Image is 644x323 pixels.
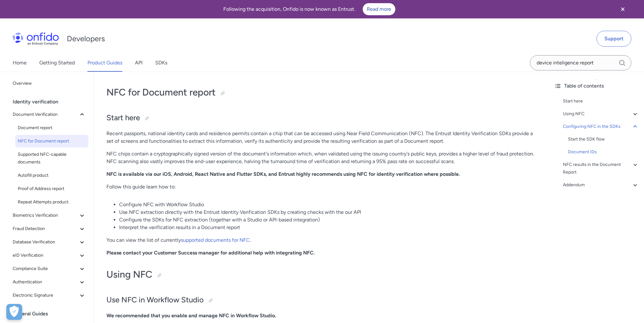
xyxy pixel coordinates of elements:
[13,252,78,259] span: eID Verification
[106,113,536,123] h2: Start here
[13,80,86,87] span: Overview
[15,182,88,195] a: Proof of Address report
[13,292,78,299] span: Electronic Signature
[87,54,122,72] a: Product Guides
[563,181,639,189] a: Addendum
[13,212,78,219] span: Biometrics Verification
[10,236,88,248] button: Database Verification
[18,172,86,179] span: Autofill product
[13,96,91,108] div: Identity verification
[106,313,276,319] strong: We recommended that you enable and manage NFC in Workflow Studio.
[106,183,536,191] p: Follow this guide learn how to:
[106,268,536,281] h1: Using NFC
[15,135,88,148] a: NFC for Document report
[18,185,86,193] span: Proof of Address report
[6,304,22,320] div: Cookie Preferences
[119,208,536,216] li: Use NFC extraction directly with the Entrust Identity Verification SDKs by creating checks with t...
[39,54,75,72] a: Getting Started
[13,32,59,45] img: Onfido Logo
[363,3,395,15] a: Read more
[18,151,86,166] span: Supported NFC-capable documents
[155,54,167,72] a: SDKs
[18,124,86,132] span: Document report
[181,237,250,243] a: supported documents for NFC
[13,278,78,286] span: Authentication
[106,86,536,99] h1: NFC for Document report
[10,276,88,288] button: Authentication
[13,265,78,273] span: Compliance Suite
[6,304,22,320] button: Open Preferences
[18,198,86,206] span: Repeat Attempts product
[619,5,627,13] svg: Close banner
[554,82,639,90] div: Table of contents
[13,307,91,320] div: General Guides
[119,216,536,224] li: Configure the SDKs for NFC extraction (together with a Studio or API-based integration)
[13,225,78,233] span: Fraud Detection
[106,150,536,165] p: NFC chips contain a cryptographically signed version of the document's information which, when va...
[8,3,611,15] div: Following the acquisition, Onfido is now known as Entrust.
[530,55,631,70] input: Onfido search input field
[106,130,536,145] p: Recent passports, national identity cards and residence permits contain a chip that can be access...
[10,262,88,275] button: Compliance Suite
[119,201,536,208] li: Configure NFC with Workflow Studio
[10,77,88,90] a: Overview
[67,34,105,44] h1: Developers
[563,123,639,130] a: Configuring NFC in the SDKs
[15,122,88,134] a: Document report
[10,209,88,222] button: Biometrics Verification
[563,110,639,118] a: Using NFC
[568,135,639,143] a: Start the SDK flow
[563,161,639,176] a: NFC results in the Document Report
[135,54,143,72] a: API
[13,54,27,72] a: Home
[18,137,86,145] span: NFC for Document report
[106,295,536,306] h2: Use NFC in Workflow Studio
[15,148,88,168] a: Supported NFC-capable documents
[106,250,315,256] strong: Please contact your Customer Success manager for additional help with integrating NFC.
[611,1,634,17] button: Close banner
[106,236,536,244] p: You can view the list of currently .
[568,148,639,156] a: Document IDs
[10,222,88,235] button: Fraud Detection
[10,249,88,262] button: eID Verification
[15,169,88,182] a: Autofill product
[596,31,631,47] a: Support
[563,97,639,105] a: Start here
[106,171,460,177] strong: NFC is available via our iOS, Android, React Native and Flutter SDKs, and Entrust highly recommen...
[13,111,78,118] span: Document Verification
[10,108,88,121] button: Document Verification
[119,224,536,231] li: Interpret the verification results in a Document report
[10,289,88,302] button: Electronic Signature
[13,238,78,246] span: Database Verification
[15,196,88,208] a: Repeat Attempts product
